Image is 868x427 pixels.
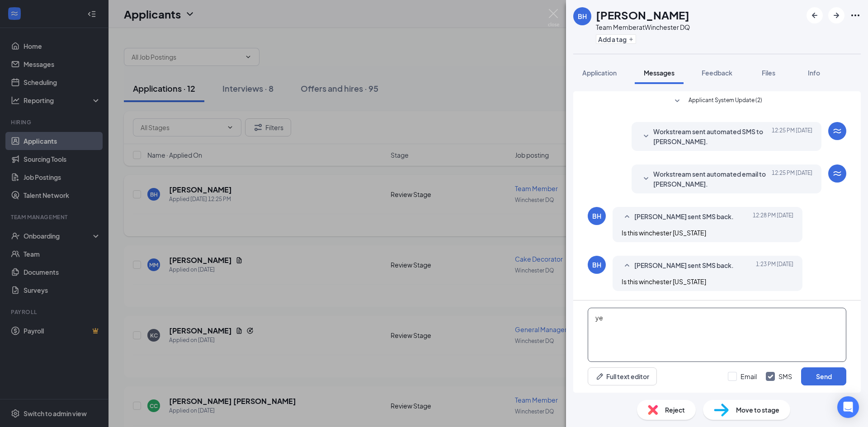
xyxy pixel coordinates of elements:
[772,169,812,189] span: [DATE] 12:25 PM
[588,308,846,362] textarea: y
[832,168,843,179] svg: WorkstreamLogo
[592,211,601,221] div: BH
[622,277,706,286] span: Is this winchester [US_STATE]
[832,126,843,136] svg: WorkstreamLogo
[807,7,823,23] button: ArrowLeftNew
[672,96,683,107] svg: SmallChevronDown
[809,10,820,21] svg: ArrowLeftNew
[828,7,844,23] button: ArrowRight
[850,10,861,21] svg: Ellipses
[653,169,772,189] span: Workstream sent automated email to [PERSON_NAME].
[596,7,689,23] h1: [PERSON_NAME]
[801,367,846,385] button: Send
[641,131,651,142] svg: SmallChevronDown
[772,127,812,146] span: [DATE] 12:25 PM
[672,96,762,107] button: SmallChevronDownApplicant System Update (2)
[596,23,690,32] div: Team Member at Winchester DQ
[622,211,632,222] svg: SmallChevronUp
[582,69,617,77] span: Application
[753,211,793,222] span: [DATE] 12:28 PM
[665,405,685,415] span: Reject
[644,69,675,77] span: Messages
[634,211,734,222] span: [PERSON_NAME] sent SMS back.
[831,10,842,21] svg: ArrowRight
[622,229,706,237] span: Is this winchester [US_STATE]
[736,405,779,415] span: Move to stage
[762,69,775,77] span: Files
[837,396,859,418] div: Open Intercom Messenger
[596,34,636,44] button: PlusAdd a tag
[592,260,601,269] div: BH
[634,260,734,271] span: [PERSON_NAME] sent SMS back.
[578,12,587,21] div: BH
[653,127,772,146] span: Workstream sent automated SMS to [PERSON_NAME].
[808,69,820,77] span: Info
[641,174,651,184] svg: SmallChevronDown
[622,260,632,271] svg: SmallChevronUp
[756,260,793,271] span: [DATE] 1:23 PM
[628,37,634,42] svg: Plus
[588,367,657,385] button: Full text editorPen
[595,372,604,381] svg: Pen
[689,96,762,107] span: Applicant System Update (2)
[702,69,732,77] span: Feedback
